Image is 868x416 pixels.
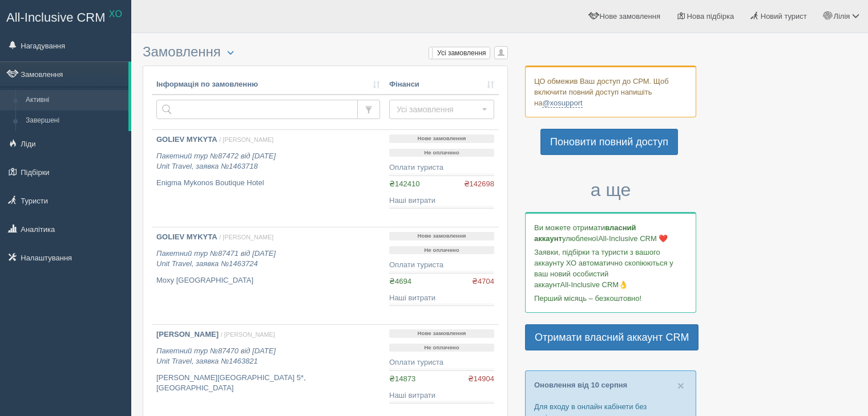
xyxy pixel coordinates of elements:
p: Не оплачено [389,344,494,352]
span: All-Inclusive CRM👌 [560,280,628,289]
span: Новий турист [761,12,807,21]
p: Заявки, підбірки та туристи з вашого аккаунту ХО автоматично скопіюються у ваш новий особистий ак... [534,247,687,290]
span: ₴4694 [389,277,411,286]
span: ₴14873 [389,374,415,383]
p: Нове замовлення [389,329,494,338]
span: / [PERSON_NAME] [221,331,275,338]
p: Moxy [GEOGRAPHIC_DATA] [156,275,380,286]
span: All-Inclusive CRM ❤️ [598,234,668,243]
span: ₴142410 [389,180,419,188]
div: Оплати туриста [389,357,494,368]
b: власний аккаунт [534,223,636,243]
i: Пакетний тур №87472 від [DATE] Unit Travel, заявка №1463718 [156,152,276,171]
p: Нове замовлення [389,134,494,143]
p: [PERSON_NAME][GEOGRAPHIC_DATA] 5*, [GEOGRAPHIC_DATA] [156,373,380,394]
i: Пакетний тур №87470 від [DATE] Unit Travel, заявка №1463821 [156,346,276,366]
a: GOLIEV MYKYTA / [PERSON_NAME] Пакетний тур №87471 від [DATE]Unit Travel, заявка №1463724 Moxy [GE... [152,227,385,324]
span: / [PERSON_NAME] [219,136,273,143]
b: GOLIEV MYKYTA [156,233,217,241]
span: Усі замовлення [397,104,479,115]
button: Усі замовлення [389,100,494,119]
span: Нова підбірка [687,12,734,21]
label: Усі замовлення [429,47,490,59]
span: / [PERSON_NAME] [219,234,273,240]
p: Ви можете отримати улюбленої [534,222,687,244]
span: All-Inclusive CRM [6,10,106,25]
div: ЦО обмежив Ваш доступ до СРМ. Щоб включити повний доступ напишіть на [525,66,696,117]
a: Активні [21,90,128,111]
p: Enigma Mykonos Boutique Hotel [156,178,380,189]
a: Отримати власний аккаунт CRM [525,324,699,350]
p: Перший місяць – безкоштовно! [534,293,687,304]
p: Нове замовлення [389,232,494,240]
sup: XO [109,9,122,19]
span: × [677,379,684,392]
a: Оновлення від 10 серпня [534,381,627,389]
a: Інформація по замовленню [156,79,380,90]
a: GOLIEV MYKYTA / [PERSON_NAME] Пакетний тур №87472 від [DATE]Unit Travel, заявка №1463718 Enigma M... [152,130,385,227]
h3: Замовлення [143,44,508,60]
div: Наші витрати [389,293,494,304]
p: Не оплачено [389,246,494,255]
span: ₴4704 [472,276,494,287]
div: Оплати туриста [389,162,494,173]
div: Наші витрати [389,390,494,401]
i: Пакетний тур №87471 від [DATE] Unit Travel, заявка №1463724 [156,249,276,268]
span: Нове замовлення [600,12,660,21]
div: Наші витрати [389,195,494,206]
span: Лілія [833,12,850,21]
b: [PERSON_NAME] [156,330,219,338]
p: Не оплачено [389,149,494,157]
span: ₴142698 [464,179,494,190]
a: Поновити повний доступ [540,129,678,155]
div: Оплати туриста [389,260,494,271]
a: All-Inclusive CRM XO [1,1,131,32]
input: Пошук за номером замовлення, ПІБ або паспортом туриста [156,100,358,119]
a: @xosupport [542,99,582,108]
h3: а ще [525,180,696,200]
b: GOLIEV MYKYTA [156,135,217,144]
span: ₴14904 [468,374,494,385]
button: Close [677,380,684,391]
a: Завершені [21,111,128,131]
a: Фінанси [389,79,494,90]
